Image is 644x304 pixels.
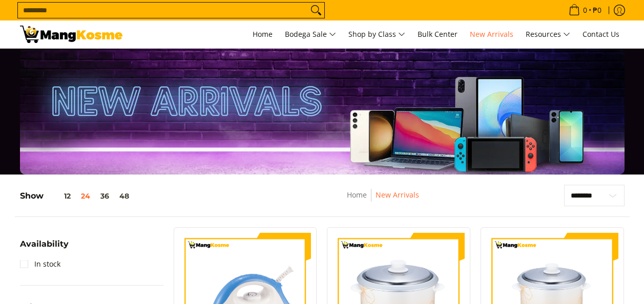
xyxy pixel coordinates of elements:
nav: Breadcrumbs [278,189,488,212]
a: New Arrivals [376,190,419,200]
a: Resources [521,20,575,48]
a: Bulk Center [412,20,463,48]
span: Availability [20,240,69,248]
span: New Arrivals [470,29,513,39]
a: Home [247,20,278,48]
a: New Arrivals [465,20,518,48]
button: 24 [76,192,95,200]
span: Shop by Class [348,28,405,41]
a: Shop by Class [343,20,410,48]
button: 36 [95,192,114,200]
summary: Open [20,240,69,256]
span: Bodega Sale [285,28,336,41]
h5: Show [20,191,134,201]
button: 48 [114,192,134,200]
span: Home [253,29,273,39]
button: 12 [44,192,76,200]
a: Contact Us [577,20,625,48]
a: Home [347,190,367,200]
span: Contact Us [583,29,619,39]
nav: Main Menu [133,20,625,48]
a: In stock [20,256,60,272]
span: Resources [526,28,570,41]
span: Bulk Center [418,29,458,39]
img: New Arrivals: Fresh Release from The Premium Brands l Mang Kosme [20,26,122,43]
a: Bodega Sale [280,20,341,48]
span: ₱0 [591,7,603,14]
span: 0 [581,7,589,14]
button: Search [308,3,324,18]
span: • [566,5,605,16]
